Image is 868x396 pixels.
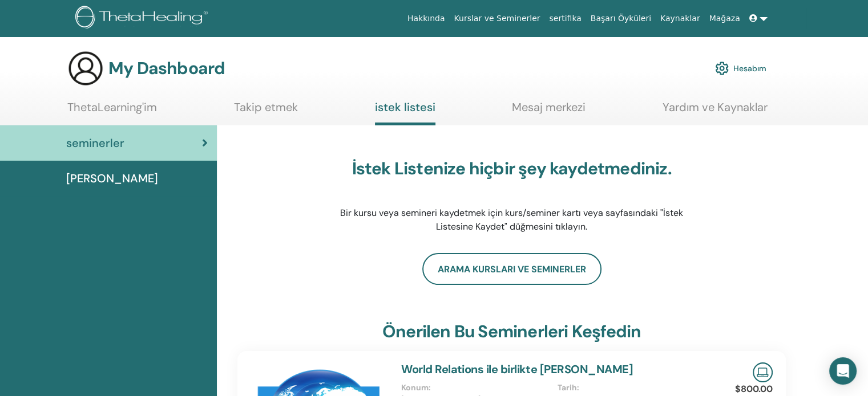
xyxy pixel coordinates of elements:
img: logo.png [75,6,212,31]
a: Hakkında [403,8,450,29]
a: Kaynaklar [656,8,705,29]
span: [PERSON_NAME] [66,170,158,187]
a: Takip etmek [234,100,298,123]
img: cog.svg [715,59,729,78]
p: Bir kursu veya semineri kaydetmek için kurs/seminer kartı veya sayfasındaki "İstek Listesine Kayd... [332,206,692,234]
a: Yardım ve Kaynaklar [663,100,768,123]
a: ThetaLearning'im [67,100,157,123]
img: Live Online Seminar [753,362,773,382]
p: Tarih : [558,382,706,394]
a: Arama Kursları ve Seminerler [422,253,601,285]
p: Konum : [401,382,550,394]
a: istek listesi [375,100,435,125]
a: Başarı Öyküleri [586,8,656,29]
a: Mağaza [704,8,744,29]
p: $800.00 [735,382,773,396]
span: seminerler [66,134,124,152]
a: World Relations ile birlikte [PERSON_NAME] [401,362,633,377]
div: Open Intercom Messenger [829,357,857,385]
h3: İstek Listenize hiçbir şey kaydetmediniz. [332,158,692,179]
a: sertifika [544,8,586,29]
a: Kurslar ve Seminerler [449,8,544,29]
a: Mesaj merkezi [512,100,586,123]
h3: Önerilen bu seminerleri keşfedin [382,321,641,342]
a: Hesabım [715,56,766,81]
img: generic-user-icon.jpg [67,50,104,87]
h3: My Dashboard [108,58,225,79]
